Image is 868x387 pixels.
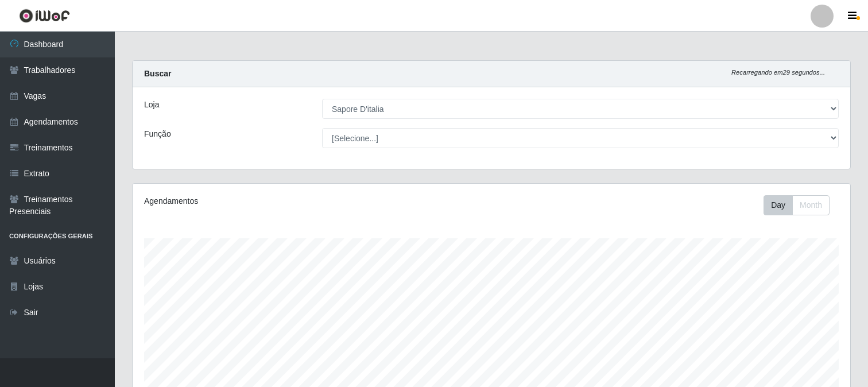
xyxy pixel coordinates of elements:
[764,195,830,215] div: First group
[764,195,839,215] div: Toolbar with button groups
[144,99,159,111] label: Loja
[731,69,825,76] i: Recarregando em 29 segundos...
[144,128,171,140] label: Função
[19,9,70,23] img: CoreUI Logo
[792,195,830,215] button: Month
[764,195,793,215] button: Day
[144,69,171,78] strong: Buscar
[144,195,424,207] div: Agendamentos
